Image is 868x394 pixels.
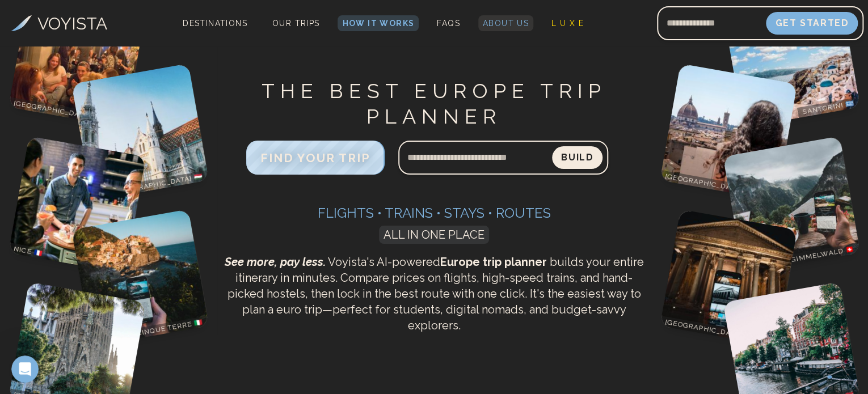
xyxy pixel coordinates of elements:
button: FIND YOUR TRIP [246,141,385,175]
button: Get Started [766,12,858,35]
span: FAQs [437,19,460,28]
h3: Flights • Trains • Stays • Routes [222,204,647,222]
strong: Europe trip planner [440,255,547,269]
span: FIND YOUR TRIP [260,151,370,165]
span: See more, pay less. [225,255,326,269]
iframe: Intercom live chat [11,355,39,383]
a: About Us [478,15,533,31]
h1: THE BEST EUROPE TRIP PLANNER [222,78,647,129]
span: L U X E [551,19,584,28]
span: About Us [483,19,529,28]
input: Search query [398,144,552,171]
p: Voyista's AI-powered builds your entire itinerary in minutes. Compare prices on flights, high-spe... [222,254,647,333]
img: Cinque Terre [71,209,209,346]
a: FAQs [432,15,465,31]
img: Budapest [71,63,209,201]
img: Rome [659,209,797,346]
img: Florence [659,63,797,201]
img: Nice [9,136,146,273]
a: FIND YOUR TRIP [246,154,385,164]
span: How It Works [342,19,414,28]
a: Our Trips [268,15,325,31]
a: VOYISTA [11,11,107,36]
button: Build [552,146,602,169]
input: Email address [657,10,766,37]
img: Gimmelwald [723,136,860,273]
h3: VOYISTA [37,11,107,36]
a: L U X E [547,15,588,31]
img: Voyista Logo [11,15,32,31]
span: Destinations [178,14,252,48]
p: Nice 🇫🇷 [9,243,48,260]
a: How It Works [338,15,419,31]
span: Our Trips [272,19,320,28]
span: ALL IN ONE PLACE [379,226,489,244]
